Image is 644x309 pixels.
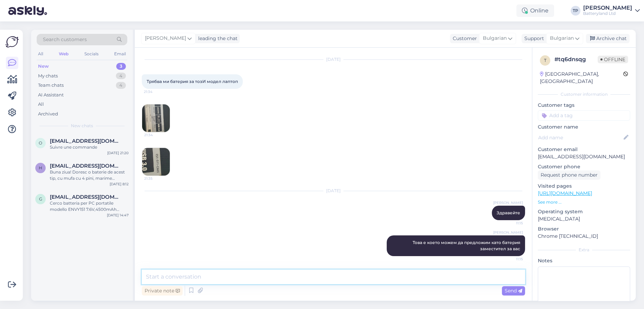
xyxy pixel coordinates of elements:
span: New chats [71,123,93,129]
div: Email [113,49,127,58]
span: t [544,58,546,63]
div: Archived [38,111,58,118]
div: [DATE] 14:47 [107,213,129,218]
span: giulianamattiello64@gmail.com [50,194,122,200]
p: Customer email [538,146,630,153]
div: Request phone number [538,170,600,180]
span: Трябва ми батерия за тозИ модел лаптоп [147,79,238,84]
div: [DATE] [142,188,525,194]
p: Customer tags [538,102,630,109]
span: 21:35 [144,176,170,181]
span: Bulgarian [550,35,574,42]
div: Buna ziua! Doresc o baterie de acest tip, cu mufa cu 4 pini, marime 7.4*3.8*3.8 [50,169,129,181]
p: Notes [538,257,630,264]
div: [DATE] 21:20 [107,150,129,156]
div: New [38,63,49,70]
span: [PERSON_NAME] [493,230,523,235]
img: Attachment [142,148,170,176]
div: [DATE] [142,56,525,63]
p: Chrome [TECHNICAL_ID] [538,233,630,240]
span: Bulgarian [483,35,507,42]
a: [PERSON_NAME]Batteryland Ltd [583,5,640,16]
div: Customer information [538,91,630,97]
a: [URL][DOMAIN_NAME] [538,190,592,196]
div: Web [57,49,70,58]
input: Add a tag [538,110,630,121]
p: [EMAIL_ADDRESS][DOMAIN_NAME] [538,153,630,160]
img: Attachment [142,104,170,132]
div: Archive chat [586,34,629,43]
div: Private note [142,286,183,296]
div: Suivre une commande [50,144,129,150]
div: [DATE] 8:12 [110,181,129,187]
span: H [39,165,42,170]
div: Support [522,35,544,42]
div: [GEOGRAPHIC_DATA], [GEOGRAPHIC_DATA] [540,71,623,85]
span: Send [505,288,522,294]
span: 11:15 [497,221,523,226]
span: Offline [598,56,628,63]
div: Batteryland Ltd [583,11,632,16]
div: 4 [116,73,126,79]
span: Здравейте [497,210,520,215]
div: Socials [83,49,100,58]
p: Customer phone [538,163,630,170]
div: My chats [38,73,58,79]
div: Cerco batteria per PC portatile modello ENVY151 7.6V,4500mAh 34.2Wh max voltaggio 8.7V,n.ref.JJY2... [50,200,129,213]
p: Visited pages [538,182,630,190]
p: See more ... [538,199,630,205]
span: 11:15 [497,256,523,262]
p: Browser [538,225,630,233]
div: Customer [450,35,477,42]
span: 21:34 [144,89,170,94]
div: Online [516,4,554,17]
span: Harsan_cristian1@yahoo.com [50,163,122,169]
span: Oumou50@hotmail.com [50,138,122,144]
span: [PERSON_NAME] [145,35,186,42]
p: Operating system [538,208,630,215]
span: Това е което можем да предложим като батерия заместител за вас [413,240,521,251]
div: 3 [116,63,126,70]
span: Search customers [43,36,87,43]
div: AI Assistant [38,92,64,99]
input: Add name [538,134,622,141]
p: [MEDICAL_DATA] [538,215,630,223]
span: O [39,140,42,146]
div: [PERSON_NAME] [583,5,632,11]
div: 4 [116,82,126,89]
div: All [37,49,45,58]
span: 21:34 [144,132,170,138]
div: Team chats [38,82,64,89]
div: Extra [538,247,630,253]
p: Customer name [538,123,630,131]
div: TP [571,6,580,16]
span: g [39,196,42,202]
div: leading the chat [195,35,238,42]
div: All [38,101,44,108]
div: # tq6dnsqg [554,55,598,64]
span: [PERSON_NAME] [493,200,523,205]
img: Askly Logo [6,35,19,48]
